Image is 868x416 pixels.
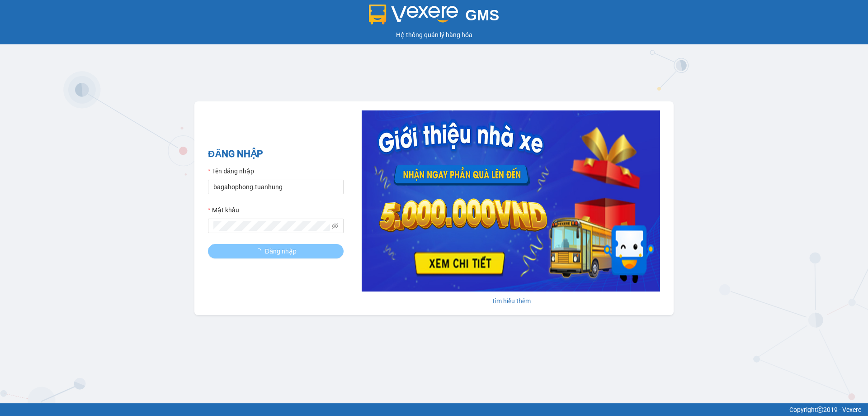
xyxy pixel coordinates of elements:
[362,110,660,292] img: banner-0
[208,180,344,194] input: Tên đăng nhập
[208,166,254,176] label: Tên đăng nhập
[817,406,823,413] span: copyright
[332,223,338,229] span: eye-invisible
[362,296,660,306] div: Tìm hiểu thêm
[2,30,866,40] div: Hệ thống quản lý hàng hóa
[208,147,344,162] h2: ĐĂNG NHẬP
[265,246,297,256] span: Đăng nhập
[369,14,500,21] a: GMS
[255,248,265,254] span: loading
[465,7,499,24] span: GMS
[7,405,861,415] div: Copyright 2019 - Vexere
[369,5,458,24] img: logo 2
[208,205,239,215] label: Mật khẩu
[213,221,330,231] input: Mật khẩu
[208,244,344,258] button: Đăng nhập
